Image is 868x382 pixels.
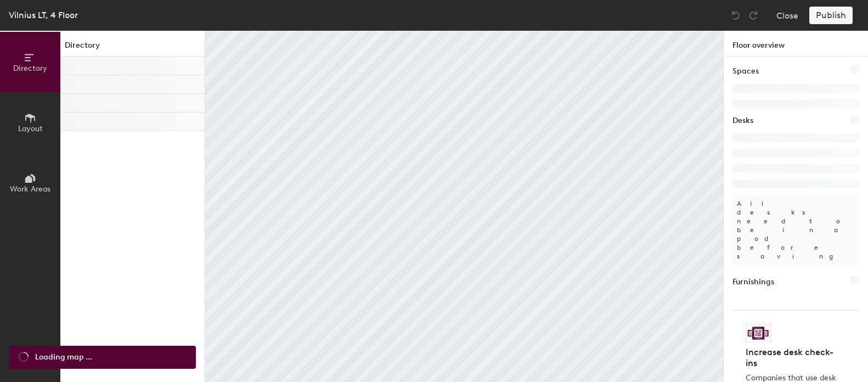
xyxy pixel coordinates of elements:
h1: Spaces [732,65,759,77]
span: Work Areas [10,184,50,194]
img: Sticker logo [746,324,771,342]
img: Redo [748,10,759,21]
img: Undo [730,10,741,21]
h1: Directory [60,40,205,57]
span: Loading map ... [35,351,92,363]
h1: Floor overview [724,31,868,57]
h1: Desks [732,115,753,127]
button: Close [776,7,798,24]
h4: Increase desk check-ins [746,347,839,369]
div: Vilnius LT, 4 Floor [9,8,78,22]
span: Layout [18,124,43,133]
h1: Furnishings [732,276,774,288]
p: All desks need to be in a pod before saving [732,195,859,265]
span: Directory [13,64,47,73]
